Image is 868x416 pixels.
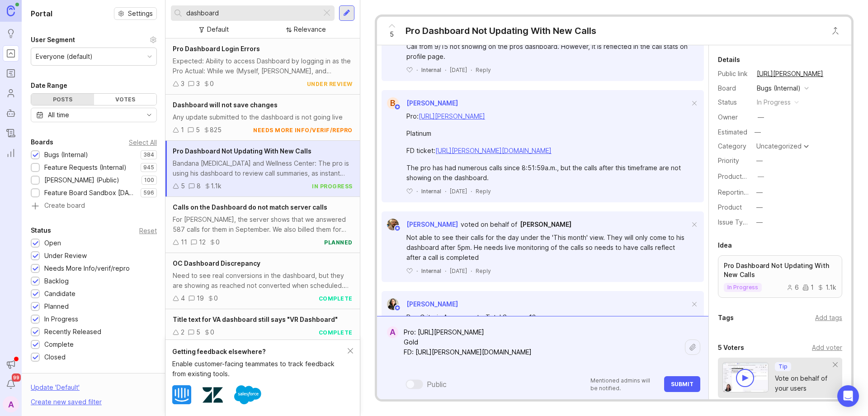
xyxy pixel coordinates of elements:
span: Calls on the Dashboard do not match server calls [173,203,327,211]
div: Expected: Ability to access Dashboard by logging in as the Pro Actual: While we (Myself, [PERSON_... [173,56,353,76]
div: 11 [181,237,187,247]
div: · [416,267,418,275]
div: Enable customer-facing teammates to track feedback from existing tools. [172,359,348,379]
div: Update ' Default ' [31,383,80,397]
a: Ideas [3,25,19,42]
div: 5 [181,181,185,191]
div: 4 [181,293,185,303]
div: Pro Dashboard Not Updating With New Calls [406,24,596,37]
img: member badge [394,104,401,110]
svg: toggle icon [142,111,156,119]
input: Search... [186,8,318,18]
div: 1.1k [817,284,836,291]
div: Reset [139,228,157,233]
div: Default [207,24,229,34]
span: [DATE] [450,187,467,195]
p: 100 [144,177,154,184]
span: Submit [671,381,693,387]
div: Public link [718,69,750,79]
span: Pro Dashboard Not Updating With New Calls [173,147,311,155]
a: Title text for VA dashboard still says "VR Dashboard"250complete [165,309,360,343]
button: Notifications [3,376,19,392]
div: — [758,112,764,122]
div: Uncategorized [756,143,802,149]
div: Reply [476,187,491,195]
div: Status [718,97,750,107]
label: Reporting Team [718,188,766,196]
button: Announcements [3,356,19,373]
a: Users [3,85,19,101]
img: video-thumbnail-vote-d41b83416815613422e2ca741bf692cc.jpg [722,362,769,392]
span: [PERSON_NAME] [520,220,571,228]
div: complete [319,329,353,336]
div: 3 [181,79,184,89]
div: Board [718,83,750,93]
img: Zendesk logo [203,385,223,405]
div: — [756,217,763,227]
span: [PERSON_NAME] [406,220,458,228]
time: [DATE] [450,268,467,274]
div: Posts [31,94,94,105]
div: 825 [210,125,222,135]
div: 2 [181,327,184,337]
div: Feature Board Sandbox [DATE] [44,188,136,198]
div: Status [31,225,51,236]
div: [PERSON_NAME] (Public) [44,175,119,185]
div: The pro has had numerous calls since 8:51:59a.m., but the calls after this timeframe are not show... [406,163,689,183]
div: User Segment [31,34,75,45]
div: Feature Requests (Internal) [44,163,127,172]
div: Date Range [31,80,67,91]
div: Bugs (Internal) [757,83,801,93]
div: Internal [421,66,441,74]
div: Bandana [MEDICAL_DATA] and Wellness Center: The pro is using his dashboard to review call summari... [173,158,353,178]
div: Everyone (default) [36,52,93,62]
div: Vote on behalf of your users [775,373,833,393]
p: 945 [143,164,154,171]
div: Pro: [406,111,689,121]
span: Settings [128,9,153,18]
button: Close button [826,22,844,40]
a: [URL][PERSON_NAME] [754,68,826,80]
span: Dashboard will not save changes [173,101,278,109]
a: Pro Dashboard Login ErrorsExpected: Ability to access Dashboard by logging in as the Pro Actual: ... [165,38,360,95]
label: Issue Type [718,218,751,226]
div: 6 [787,284,799,291]
div: FD ticket: [406,146,689,156]
div: 1.1k [211,181,222,191]
div: · [471,66,472,74]
div: Planned [44,301,69,311]
div: Candidate [44,289,75,299]
div: Add tags [815,313,842,323]
img: Canny Home [7,5,15,16]
div: Recently Released [44,327,101,337]
a: [URL][PERSON_NAME] [419,112,485,120]
div: Relevance [294,24,326,34]
div: Estimated [718,129,747,135]
div: Open Intercom Messenger [837,385,859,407]
span: [DATE] [450,66,467,74]
p: Pro Dashboard Not Updating With New Calls [724,261,836,279]
button: Submit [664,376,700,392]
div: Add voter [812,343,842,353]
div: Open [44,238,61,248]
div: Complete [44,339,74,349]
span: [PERSON_NAME] [406,300,458,308]
p: 384 [143,151,154,158]
label: Product [718,203,742,211]
a: Calls on the Dashboard do not match server callsFor [PERSON_NAME], the server shows that we answe... [165,197,360,253]
div: Under Review [44,251,87,261]
a: Ysabelle Eugenio[PERSON_NAME] [382,298,458,310]
p: 596 [143,189,154,196]
img: Salesforce logo [234,381,261,408]
div: Closed [44,352,66,362]
div: Select All [129,140,157,145]
a: Create board [31,202,157,210]
div: under review [307,80,353,88]
span: 5 [390,29,394,39]
div: 5 [196,327,200,337]
a: [URL][PERSON_NAME][DOMAIN_NAME] [435,147,552,154]
img: member badge [394,305,401,311]
textarea: Pro: [URL][PERSON_NAME] Gold FD: [URL][PERSON_NAME][DOMAIN_NAME] [398,324,685,371]
div: Boards [31,137,53,148]
div: Need to see real conversions in the dashboard, but they are showing as reached not converted when... [173,271,353,291]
